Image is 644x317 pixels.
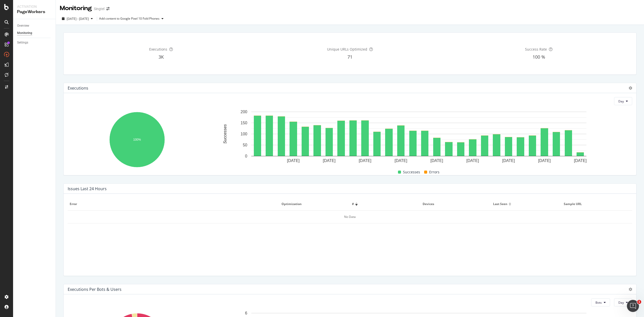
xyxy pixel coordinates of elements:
text: [DATE] [538,158,551,163]
a: Settings [17,40,52,45]
span: 3K [158,54,164,60]
text: [DATE] [359,158,371,163]
span: 1 [637,300,641,304]
span: Success Rate [525,47,547,52]
text: [DATE] [287,158,300,163]
span: Errors [429,169,439,175]
span: Error [70,202,276,206]
span: Sample URL [564,202,629,206]
button: Day [614,97,632,105]
text: 50 [243,143,247,147]
div: arrow-right-arrow-left [106,7,109,11]
button: Add content to Google Pixel 10 Fold Phones [99,15,166,23]
text: [DATE] [502,158,515,163]
span: Last seen [493,202,507,206]
div: Executions per Bots & Users [68,287,122,292]
span: Devices [423,202,488,206]
span: Day [618,300,624,305]
span: Bots [595,300,602,305]
div: Settings [17,40,28,45]
span: Successes [403,169,420,175]
span: # [352,202,354,206]
iframe: Intercom live chat [627,300,639,312]
text: [DATE] [430,158,443,163]
text: 100% [133,138,141,141]
span: Executions [149,47,167,52]
a: Overview [17,23,52,28]
text: 0 [245,154,247,158]
text: 200 [240,110,247,114]
span: 71 [347,54,352,60]
span: Unique URLs Optimized [327,47,367,52]
div: Activation [17,4,52,9]
button: [DATE] - [DATE] [60,15,95,23]
button: Bots [591,298,610,306]
svg: A chart. [68,109,206,171]
text: 100 [240,132,247,136]
div: Add content to Google Pixel 10 Fold Phones [99,17,159,20]
text: [DATE] [395,158,407,163]
div: Issues Last 24 Hours [68,186,107,191]
text: 150 [240,121,247,125]
div: Executions [68,86,88,91]
span: Day [618,99,624,103]
div: Singtel [94,6,104,11]
span: 100 % [533,54,545,60]
text: [DATE] [574,158,587,163]
div: Overview [17,23,29,28]
text: [DATE] [466,158,479,163]
div: No Data [68,211,632,223]
a: Monitoring [17,30,52,36]
div: Monitoring [60,4,92,13]
div: Monitoring [17,30,32,36]
span: Optimization [281,202,347,206]
div: PageWorkers [17,9,52,15]
button: Day [614,298,632,306]
text: [DATE] [323,158,335,163]
text: 6 [245,311,247,315]
span: [DATE] - [DATE] [67,17,89,21]
svg: A chart. [209,109,628,165]
text: Successes [223,124,227,144]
